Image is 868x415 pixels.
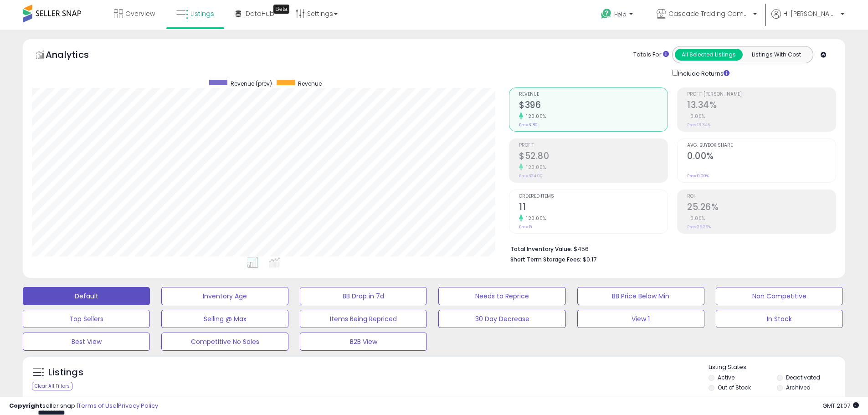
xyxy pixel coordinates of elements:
[231,80,272,87] span: Revenue (prev)
[687,215,705,222] small: 0.00%
[523,164,546,171] small: 120.00%
[742,49,810,61] button: Listings With Cost
[9,402,158,410] div: seller snap | |
[48,366,83,379] h5: Listings
[523,113,546,120] small: 120.00%
[783,9,838,18] span: Hi [PERSON_NAME]
[665,68,740,78] div: Include Returns
[519,194,668,199] span: Ordered Items
[687,224,711,230] small: Prev: 25.26%
[519,173,543,179] small: Prev: $24.00
[675,49,743,61] button: All Selected Listings
[273,5,289,14] div: Tooltip anchor
[786,384,811,391] label: Archived
[668,9,750,18] span: Cascade Trading Company
[300,310,427,328] button: Items Being Repriced
[161,287,288,305] button: Inventory Age
[9,401,42,410] strong: Copyright
[601,8,612,20] i: Get Help
[594,1,642,30] a: Help
[709,363,845,372] p: Listing States:
[438,287,565,305] button: Needs to Reprice
[687,113,705,120] small: 0.00%
[519,143,668,148] span: Profit
[786,374,820,381] label: Deactivated
[687,92,836,97] span: Profit [PERSON_NAME]
[687,100,836,112] h2: 13.34%
[510,243,829,254] li: $456
[577,287,704,305] button: BB Price Below Min
[633,51,669,59] div: Totals For
[519,151,668,163] h2: $52.80
[23,287,150,305] button: Default
[78,401,117,410] a: Terms of Use
[125,9,155,18] span: Overview
[298,80,322,87] span: Revenue
[718,384,751,391] label: Out of Stock
[687,194,836,199] span: ROI
[32,382,72,390] div: Clear All Filters
[161,333,288,351] button: Competitive No Sales
[771,9,844,30] a: Hi [PERSON_NAME]
[519,224,532,230] small: Prev: 5
[23,333,150,351] button: Best View
[438,310,565,328] button: 30 Day Decrease
[687,122,710,128] small: Prev: 13.34%
[614,10,627,18] span: Help
[519,92,668,97] span: Revenue
[822,401,859,410] span: 2025-09-8 21:07 GMT
[519,100,668,112] h2: $396
[510,256,581,263] b: Short Term Storage Fees:
[519,122,538,128] small: Prev: $180
[716,310,843,328] button: In Stock
[118,401,158,410] a: Privacy Policy
[687,143,836,148] span: Avg. Buybox Share
[300,287,427,305] button: BB Drop in 7d
[519,202,668,214] h2: 11
[716,287,843,305] button: Non Competitive
[190,9,214,18] span: Listings
[523,215,546,222] small: 120.00%
[583,255,596,264] span: $0.17
[687,202,836,214] h2: 25.26%
[577,310,704,328] button: View 1
[46,48,107,63] h5: Analytics
[161,310,288,328] button: Selling @ Max
[246,9,274,18] span: DataHub
[23,310,150,328] button: Top Sellers
[687,151,836,163] h2: 0.00%
[300,333,427,351] button: B2B View
[718,374,734,381] label: Active
[687,173,709,179] small: Prev: 0.00%
[510,245,572,253] b: Total Inventory Value:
